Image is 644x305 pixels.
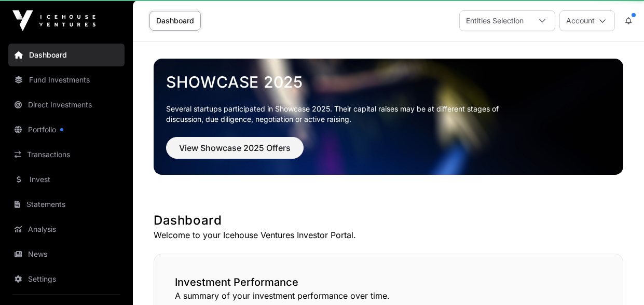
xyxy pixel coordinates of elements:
a: Invest [8,168,125,191]
img: Icehouse Ventures Logo [12,10,95,31]
a: Fund Investments [8,68,125,91]
img: Showcase 2025 [154,59,623,175]
a: Settings [8,268,125,290]
h1: Dashboard [154,212,623,229]
a: Dashboard [149,11,201,31]
button: View Showcase 2025 Offers [166,137,304,159]
a: View Showcase 2025 Offers [166,147,304,158]
iframe: Chat Widget [592,255,644,305]
p: Welcome to your Icehouse Ventures Investor Portal. [154,229,623,241]
h2: Investment Performance [175,275,602,289]
div: Entities Selection [460,11,530,31]
a: Dashboard [8,44,125,66]
span: View Showcase 2025 Offers [179,142,291,154]
a: Direct Investments [8,93,125,116]
a: Showcase 2025 [166,73,611,91]
p: Several startups participated in Showcase 2025. Their capital raises may be at different stages o... [166,104,515,124]
a: Analysis [8,218,125,241]
a: Portfolio [8,118,125,141]
a: Statements [8,193,125,216]
p: A summary of your investment performance over time. [175,289,602,302]
button: Account [559,10,615,31]
a: Transactions [8,143,125,166]
a: News [8,243,125,266]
